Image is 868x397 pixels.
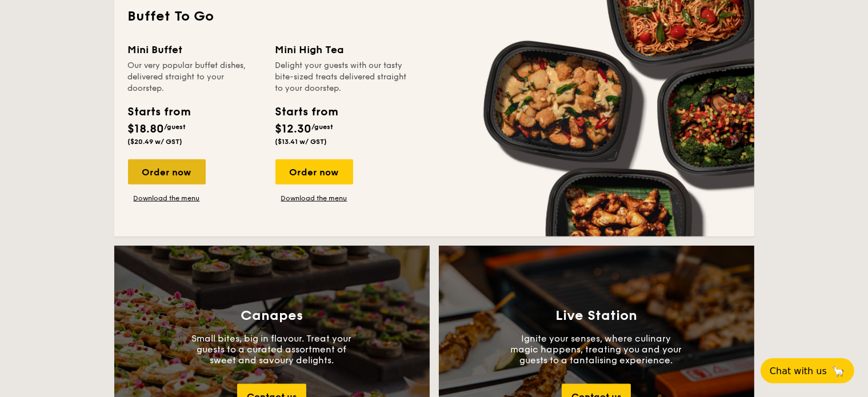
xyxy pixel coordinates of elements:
[128,159,206,185] div: Order now
[128,7,741,26] h2: Buffet To Go
[275,42,409,58] div: Mini High Tea
[128,60,262,94] div: Our very popular buffet dishes, delivered straight to your doorstep.
[128,103,190,121] div: Starts from
[128,138,183,146] span: ($20.49 w/ GST)
[128,194,206,203] a: Download the menu
[831,364,845,378] span: 🦙
[275,159,353,185] div: Order now
[761,358,854,383] button: Chat with us🦙
[275,138,327,146] span: ($13.41 w/ GST)
[128,42,262,58] div: Mini Buffet
[128,122,165,136] span: $18.80
[275,194,353,203] a: Download the menu
[511,333,682,366] p: Ignite your senses, where culinary magic happens, treating you and your guests to a tantalising e...
[241,308,303,324] h3: Canapes
[770,366,827,376] span: Chat with us
[275,103,338,121] div: Starts from
[165,123,186,131] span: /guest
[312,123,334,131] span: /guest
[186,333,358,366] p: Small bites, big in flavour. Treat your guests to a curated assortment of sweet and savoury delig...
[555,308,637,324] h3: Live Station
[275,60,409,94] div: Delight your guests with our tasty bite-sized treats delivered straight to your doorstep.
[275,122,312,136] span: $12.30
